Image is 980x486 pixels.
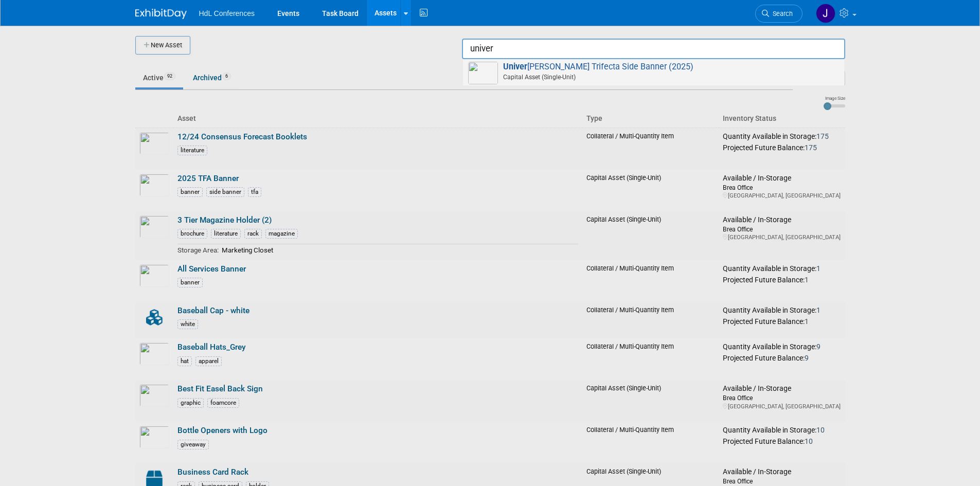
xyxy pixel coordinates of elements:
img: Johnny Nguyen [816,4,835,23]
img: ExhibitDay [135,9,187,19]
a: Search [755,5,803,23]
span: HdL Conferences [199,9,255,17]
span: [PERSON_NAME] Trifecta Side Banner (2025) [468,62,839,83]
span: Search [769,10,793,17]
span: Capital Asset (Single-Unit) [471,73,839,82]
input: search assets [462,39,845,59]
strong: Univer [503,62,527,71]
